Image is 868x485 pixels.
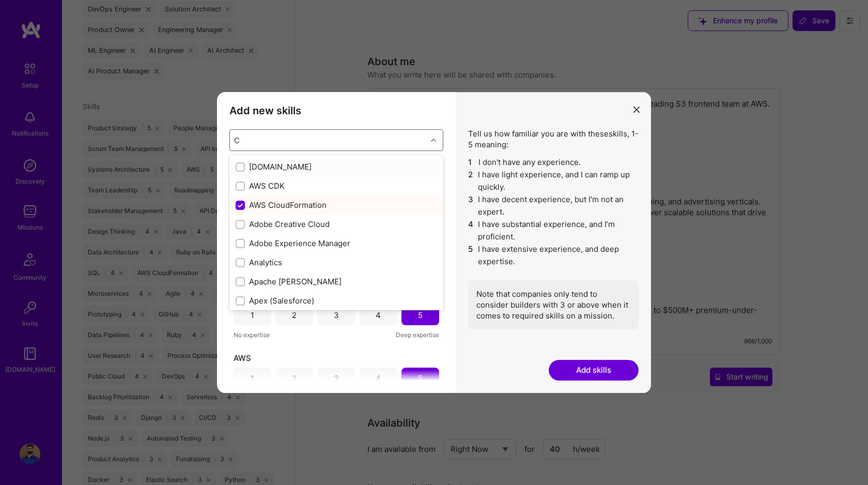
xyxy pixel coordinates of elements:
[251,310,254,321] div: 1
[292,373,297,384] div: 2
[468,169,639,193] li: I have light experience, and I can ramp up quickly.
[234,329,270,340] span: No expertise
[236,276,437,287] div: Apache [PERSON_NAME]
[468,128,639,329] div: Tell us how familiar you are with these skills , 1-5 meaning:
[468,243,474,268] span: 5
[468,193,474,218] span: 3
[251,373,254,384] div: 1
[236,200,437,210] div: AWS CloudFormation
[376,310,381,321] div: 4
[549,360,639,381] button: Add skills
[431,138,436,143] i: icon Chevron
[468,169,474,193] span: 2
[217,92,651,393] div: modal
[396,329,439,340] span: Deep expertise
[468,243,639,268] li: I have extensive experience, and deep expertise.
[236,257,437,268] div: Analytics
[236,180,437,191] div: AWS CDK
[468,156,639,169] li: I don't have any experience.
[468,280,639,329] div: Note that companies only tend to consider builders with 3 or above when it comes to required skil...
[236,219,437,230] div: Adobe Creative Cloud
[229,104,443,117] h3: Add new skills
[334,373,339,384] div: 3
[236,238,437,249] div: Adobe Experience Manager
[334,310,339,321] div: 3
[376,373,381,384] div: 4
[633,107,640,113] i: icon Close
[236,295,437,306] div: Apex (Salesforce)
[468,156,474,169] span: 1
[234,353,251,363] span: AWS
[468,193,639,218] li: I have decent experience, but I'm not an expert.
[236,161,437,172] div: [DOMAIN_NAME]
[292,310,297,321] div: 2
[418,373,423,384] div: 5
[418,310,423,321] div: 5
[468,218,474,243] span: 4
[468,218,639,243] li: I have substantial experience, and I’m proficient.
